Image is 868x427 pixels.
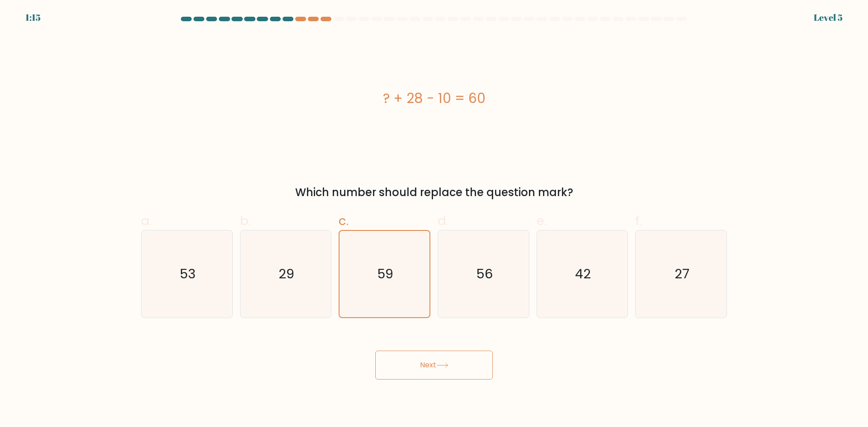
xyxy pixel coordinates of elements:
[240,212,251,230] span: b.
[814,11,843,24] div: Level 5
[575,265,591,283] text: 42
[476,265,493,283] text: 56
[635,212,642,230] span: f.
[141,212,152,230] span: a.
[146,184,722,201] div: Which number should replace the question mark?
[25,11,41,24] div: 1:15
[377,265,394,283] text: 59
[438,212,448,230] span: d.
[339,212,349,230] span: c.
[278,265,294,283] text: 29
[675,265,689,283] text: 27
[537,212,547,230] span: e.
[141,88,727,108] div: ? + 28 - 10 = 60
[375,351,493,380] button: Next
[179,265,196,283] text: 53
